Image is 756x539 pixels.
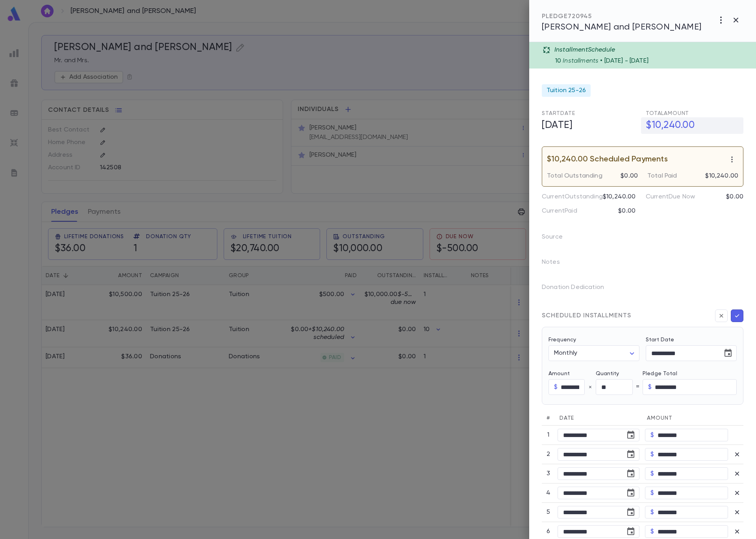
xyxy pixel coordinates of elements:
[542,281,617,297] p: Donation Dedication
[596,370,643,377] label: Quantity
[618,207,636,215] p: $0.00
[603,193,636,201] p: $10,240.00
[545,489,552,497] p: 4
[560,415,574,421] span: Date
[547,156,668,163] p: $10,240.00 Scheduled Payments
[548,346,639,361] div: Monthly
[548,337,576,343] label: Frequency
[554,383,558,391] p: $
[554,46,615,54] p: Installment Schedule
[650,431,654,439] p: $
[623,504,639,520] button: Choose date, selected date is Dec 15, 2025
[646,111,689,116] span: Total Amount
[648,383,652,391] p: $
[650,450,654,458] p: $
[545,431,552,439] p: 1
[545,508,552,516] p: 5
[646,193,695,201] p: Current Due Now
[554,350,577,356] span: Monthly
[650,489,654,497] p: $
[720,345,736,361] button: Choose date, selected date is Aug 15, 2025
[623,466,639,482] button: Choose date, selected date is Oct 15, 2025
[650,528,654,535] p: $
[641,117,743,134] h5: $10,240.00
[623,446,639,462] button: Choose date, selected date is Sep 15, 2025
[646,337,737,343] label: Start Date
[545,450,552,458] p: 2
[542,193,603,201] p: Current Outstanding
[555,57,561,65] p: 10
[705,172,738,180] p: $10,240.00
[600,57,649,65] p: • [DATE] - [DATE]
[537,117,639,134] h5: [DATE]
[545,470,552,478] p: 3
[542,207,577,215] p: Current Paid
[542,231,575,246] p: Source
[555,54,751,65] div: Installments
[623,485,639,501] button: Choose date, selected date is Nov 15, 2025
[542,256,573,272] p: Notes
[547,172,602,180] p: Total Outstanding
[547,87,586,94] span: Tuition 25-26
[542,13,702,20] div: PLEDGE 720945
[542,312,631,320] div: SCHEDULED INSTALLMENTS
[542,84,591,97] div: Tuition 25-26
[545,528,552,535] p: 6
[547,415,550,421] span: #
[647,415,672,421] span: Amount
[542,111,575,116] span: Start Date
[623,427,639,443] button: Choose date, selected date is Aug 15, 2025
[726,193,743,201] p: $0.00
[650,470,654,478] p: $
[636,383,639,391] p: =
[621,172,638,180] p: $0.00
[650,508,654,516] p: $
[542,23,702,31] span: [PERSON_NAME] and [PERSON_NAME]
[643,370,737,377] label: Pledge Total
[647,172,677,180] p: Total Paid
[548,370,596,377] label: Amount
